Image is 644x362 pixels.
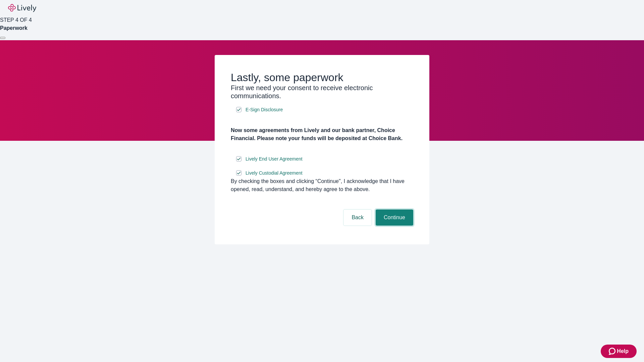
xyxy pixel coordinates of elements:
span: Lively End User Agreement [246,156,303,163]
button: Back [343,209,372,226]
a: e-sign disclosure document [244,169,304,177]
a: e-sign disclosure document [244,155,304,163]
span: Help [617,347,629,355]
span: Lively Custodial Agreement [246,170,303,177]
button: Continue [376,209,413,226]
svg: Zendesk support icon [609,347,617,355]
span: E-Sign Disclosure [246,106,283,113]
a: e-sign disclosure document [244,106,284,114]
h4: Now some agreements from Lively and our bank partner, Choice Financial. Please note your funds wi... [231,126,413,142]
button: Zendesk support iconHelp [601,345,637,358]
h2: Lastly, some paperwork [231,71,413,84]
h3: First we need your consent to receive electronic communications. [231,84,413,100]
div: By checking the boxes and clicking “Continue", I acknowledge that I have opened, read, understand... [231,177,413,193]
img: Lively [8,4,36,12]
